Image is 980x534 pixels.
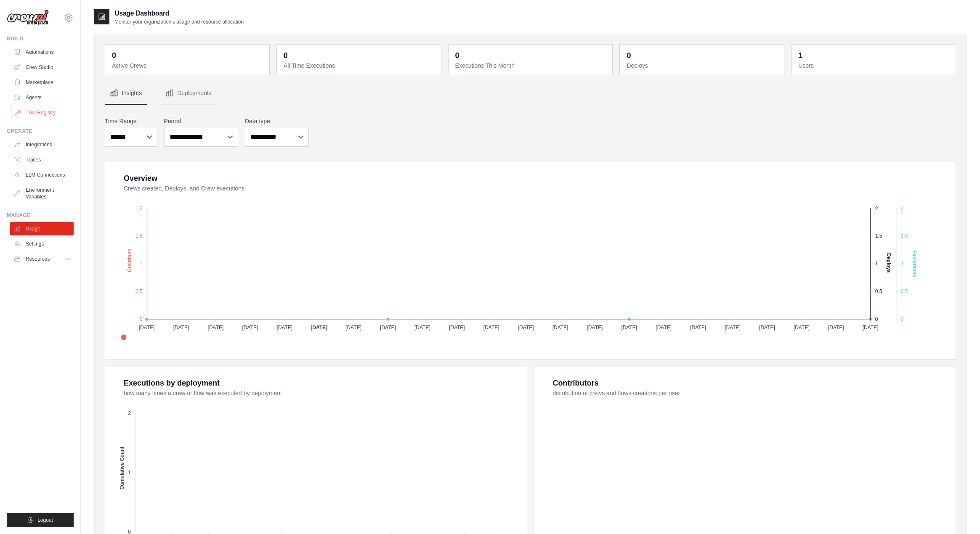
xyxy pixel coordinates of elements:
[10,168,74,182] a: LLM Connections
[160,82,217,105] button: Deployments
[10,153,74,167] a: Traces
[7,10,49,26] img: Logo
[627,50,631,61] div: 0
[10,183,74,204] a: Environment Variables
[483,325,499,330] tspan: [DATE]
[621,325,637,330] tspan: [DATE]
[901,261,904,267] tspan: 1
[911,250,917,277] text: Executions
[128,410,131,416] tspan: 2
[875,261,878,267] tspan: 1
[7,212,74,219] div: Manage
[112,50,116,61] div: 0
[105,117,157,125] label: Time Range
[656,325,672,330] tspan: [DATE]
[414,325,430,330] tspan: [DATE]
[10,45,74,59] a: Automations
[119,447,125,490] text: Cumulative Count
[380,325,396,330] tspan: [DATE]
[587,325,603,330] tspan: [DATE]
[276,325,292,330] tspan: [DATE]
[7,128,74,135] div: Operate
[127,248,133,272] text: Creations
[10,91,74,104] a: Agents
[114,8,244,19] h2: Usage Dashboard
[553,377,599,389] div: Contributors
[10,76,74,89] a: Marketplace
[828,325,844,330] tspan: [DATE]
[794,325,810,330] tspan: [DATE]
[124,184,945,193] dt: Crews created, Deploys, and Crew executions
[140,261,143,267] tspan: 1
[135,233,143,239] tspan: 1.5
[311,325,327,330] tspan: [DATE]
[798,50,802,61] div: 1
[690,325,706,330] tspan: [DATE]
[208,325,224,330] tspan: [DATE]
[553,389,946,397] dt: distribution of crews and flows creations per user
[105,82,956,105] nav: Tabs
[10,138,74,151] a: Integrations
[124,377,220,389] div: Executions by deployment
[7,513,74,527] button: Logout
[245,117,309,125] label: Data type
[10,61,74,74] a: Crew Studio
[759,325,775,330] tspan: [DATE]
[242,325,258,330] tspan: [DATE]
[725,325,741,330] tspan: [DATE]
[455,61,608,70] dt: Executions This Month
[863,325,879,330] tspan: [DATE]
[105,82,147,105] button: Insights
[139,325,155,330] tspan: [DATE]
[164,117,239,125] label: Period
[552,325,568,330] tspan: [DATE]
[901,206,904,211] tspan: 2
[886,253,892,273] text: Deploys
[449,325,465,330] tspan: [DATE]
[284,61,436,70] dt: All Time Executions
[140,206,143,211] tspan: 2
[10,237,74,251] a: Settings
[284,50,288,61] div: 0
[627,61,779,70] dt: Deploys
[26,256,50,262] span: Resources
[455,50,459,61] div: 0
[875,288,882,294] tspan: 0.5
[124,389,517,397] dt: how many times a crew or flow was executed by deployment
[11,106,74,119] a: Tool Registry
[901,316,904,322] tspan: 0
[875,206,878,211] tspan: 2
[124,172,157,184] div: Overview
[798,61,951,70] dt: Users
[112,61,264,70] dt: Active Crews
[901,233,908,239] tspan: 1.5
[10,252,74,266] button: Resources
[140,316,143,322] tspan: 0
[875,233,882,239] tspan: 1.5
[37,517,53,523] span: Logout
[7,35,74,42] div: Build
[901,288,908,294] tspan: 0.5
[875,316,878,322] tspan: 0
[135,288,143,294] tspan: 0.5
[345,325,361,330] tspan: [DATE]
[518,325,534,330] tspan: [DATE]
[173,325,189,330] tspan: [DATE]
[128,470,131,476] tspan: 1
[10,222,74,235] a: Usage
[114,19,244,25] p: Monitor your organization's usage and resource allocation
